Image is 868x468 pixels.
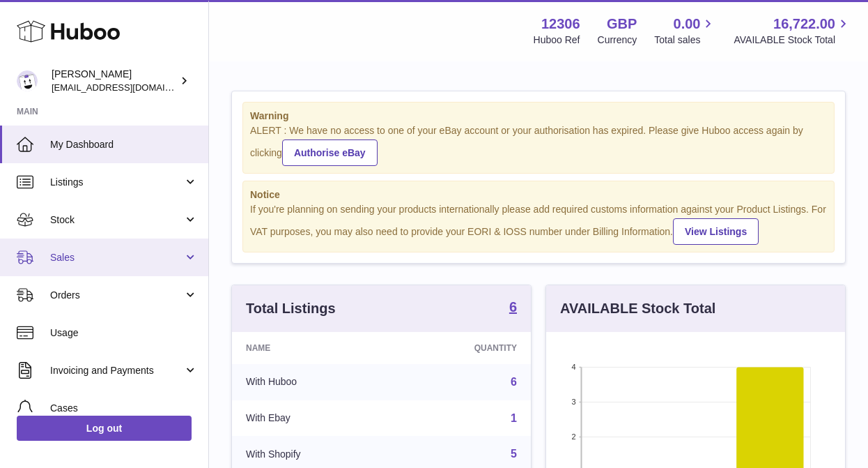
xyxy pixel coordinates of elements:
[571,432,575,441] text: 2
[393,332,531,364] th: Quantity
[607,15,637,33] strong: GBP
[250,203,827,245] div: If you're planning on sending your products internationally please add required customs informati...
[50,251,183,264] span: Sales
[50,402,198,415] span: Cases
[598,33,637,47] div: Currency
[674,15,701,33] span: 0.00
[773,15,835,33] span: 16,722.00
[17,70,38,91] img: hello@otect.co
[511,448,517,460] a: 5
[50,364,183,377] span: Invoicing and Payments
[50,213,183,227] span: Stock
[509,300,517,317] a: 6
[246,299,336,318] h3: Total Listings
[534,33,580,47] div: Huboo Ref
[511,376,517,388] a: 6
[50,176,183,189] span: Listings
[282,139,378,166] a: Authorise eBay
[571,398,575,406] text: 3
[509,300,517,314] strong: 6
[654,15,716,47] a: 0.00 Total sales
[232,332,393,364] th: Name
[560,299,715,318] h3: AVAILABLE Stock Total
[17,416,192,441] a: Log out
[250,188,827,202] strong: Notice
[232,400,393,437] td: With Ebay
[541,15,580,33] strong: 12306
[50,138,198,151] span: My Dashboard
[511,412,517,424] a: 1
[50,289,183,302] span: Orders
[673,218,759,245] a: View Listings
[734,15,851,47] a: 16,722.00 AVAILABLE Stock Total
[571,363,575,371] text: 4
[734,33,851,47] span: AVAILABLE Stock Total
[654,33,716,47] span: Total sales
[50,326,198,340] span: Usage
[232,364,393,400] td: With Huboo
[250,110,827,123] strong: Warning
[250,124,827,166] div: ALERT : We have no access to one of your eBay account or your authorisation has expired. Please g...
[52,68,177,94] div: [PERSON_NAME]
[52,82,205,93] span: [EMAIL_ADDRESS][DOMAIN_NAME]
